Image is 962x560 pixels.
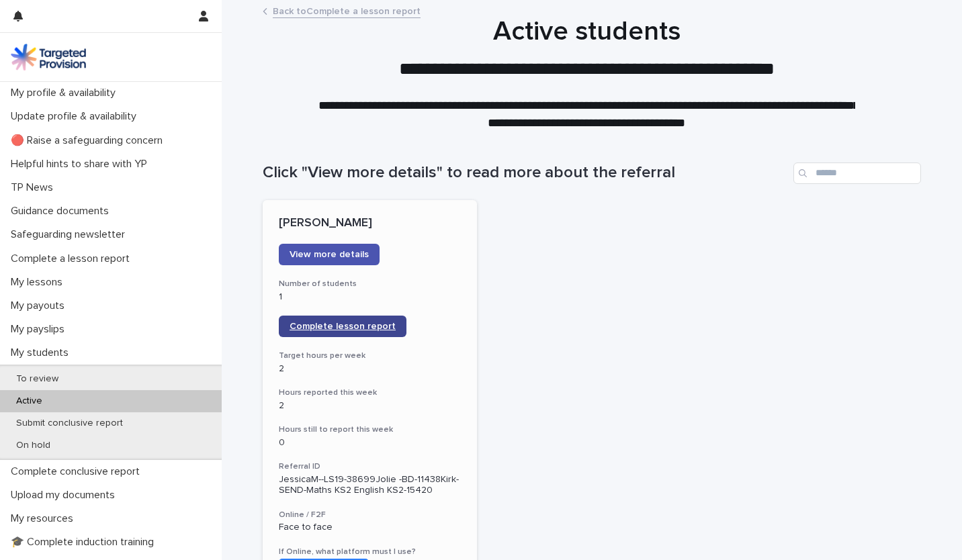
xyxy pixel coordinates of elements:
[5,87,126,99] p: My profile & availability
[279,510,461,520] h3: Online / F2F
[257,15,916,48] h1: Active students
[5,489,126,502] p: Upload my documents
[5,228,136,241] p: Safeguarding newsletter
[5,373,69,385] p: To review
[5,323,75,336] p: My payslips
[273,3,421,18] a: Back toComplete a lesson report
[290,322,396,331] span: Complete lesson report
[279,547,461,557] h3: If Online, what platform must I use?
[793,162,921,184] input: Search
[5,276,73,289] p: My lessons
[279,279,461,289] h3: Number of students
[279,437,461,449] p: 0
[279,363,461,375] p: 2
[5,440,61,451] p: On hold
[5,418,134,429] p: Submit conclusive report
[279,387,461,398] h3: Hours reported this week
[279,522,461,533] p: Face to face
[279,461,461,472] h3: Referral ID
[5,346,79,359] p: My students
[279,216,461,231] p: [PERSON_NAME]
[279,474,461,497] p: JessicaM--LS19-38699Jolie -BD-11438Kirk-SEND-Maths KS2 English KS2-15420
[5,536,165,549] p: 🎓 Complete induction training
[279,400,461,412] p: 2
[279,316,406,337] a: Complete lesson report
[279,351,461,361] h3: Target hours per week
[5,395,53,407] p: Active
[263,163,788,183] h1: Click "View more details" to read more about the referral
[290,250,369,259] span: View more details
[5,134,173,147] p: 🔴 Raise a safeguarding concern
[5,465,150,478] p: Complete conclusive report
[279,244,380,265] a: View more details
[279,291,461,303] p: 1
[5,110,147,123] p: Update profile & availability
[5,299,75,312] p: My payouts
[11,44,86,71] img: M5nRWzHhSzIhMunXDL62
[5,252,140,265] p: Complete a lesson report
[5,512,84,525] p: My resources
[5,181,64,194] p: TP News
[5,205,120,218] p: Guidance documents
[5,158,158,171] p: Helpful hints to share with YP
[279,424,461,435] h3: Hours still to report this week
